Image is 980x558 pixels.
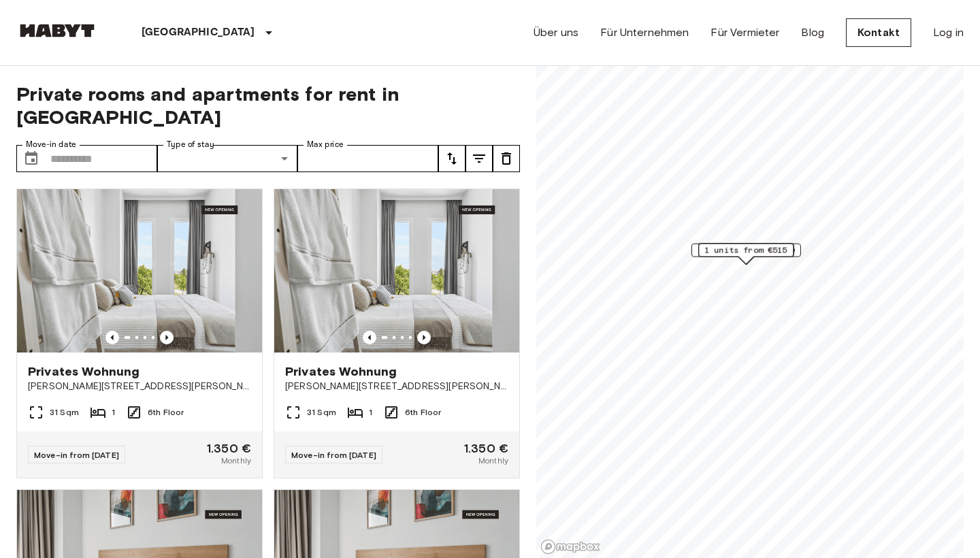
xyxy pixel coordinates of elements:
a: Für Unternehmen [600,24,689,41]
button: Previous image [160,331,174,344]
div: Map marker [698,243,794,264]
button: Previous image [363,331,376,344]
a: Marketing picture of unit ES-15-102-614-001Previous imagePrevious imagePrivates Wohnung[PERSON_NA... [274,188,520,478]
span: 1.350 € [207,442,251,455]
span: Monthly [478,455,508,467]
span: Move-in from [DATE] [34,450,119,460]
span: 1.350 € [464,442,508,455]
button: Choose date [18,145,45,172]
span: 31 Sqm [307,406,336,419]
span: Privates Wohnung [28,363,140,380]
a: Mapbox logo [540,539,600,555]
label: Max price [307,139,344,150]
a: Kontakt [846,18,911,47]
div: Map marker [698,244,794,265]
span: 1 units from €515 [704,244,787,257]
img: Marketing picture of unit ES-15-102-608-001 [17,189,262,352]
span: [PERSON_NAME][STREET_ADDRESS][PERSON_NAME][PERSON_NAME] [28,380,251,393]
button: Previous image [417,331,431,344]
p: [GEOGRAPHIC_DATA] [142,24,255,41]
div: Map marker [691,244,801,265]
a: Über uns [534,24,578,41]
label: Type of stay [167,139,214,150]
a: Blog [801,24,824,41]
button: tune [438,145,465,172]
img: Habyt [16,24,98,37]
button: tune [465,145,493,172]
a: Marketing picture of unit ES-15-102-608-001Previous imagePrevious imagePrivates Wohnung[PERSON_NA... [16,188,263,478]
button: tune [493,145,520,172]
label: Move-in date [26,139,76,150]
span: [PERSON_NAME][STREET_ADDRESS][PERSON_NAME][PERSON_NAME] [285,380,508,393]
span: Monthly [221,455,251,467]
span: 1 [112,406,115,419]
span: 31 Sqm [50,406,79,419]
span: Move-in from [DATE] [291,450,376,460]
a: Log in [933,24,964,41]
span: Privates Wohnung [285,363,397,380]
span: 1 [369,406,372,419]
span: Private rooms and apartments for rent in [GEOGRAPHIC_DATA] [16,82,520,129]
span: 6th Floor [148,406,184,419]
button: Previous image [105,331,119,344]
span: 6th Floor [405,406,441,419]
img: Marketing picture of unit ES-15-102-614-001 [274,189,519,352]
a: Für Vermieter [710,24,779,41]
span: 181 units from €1100 [698,244,795,257]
